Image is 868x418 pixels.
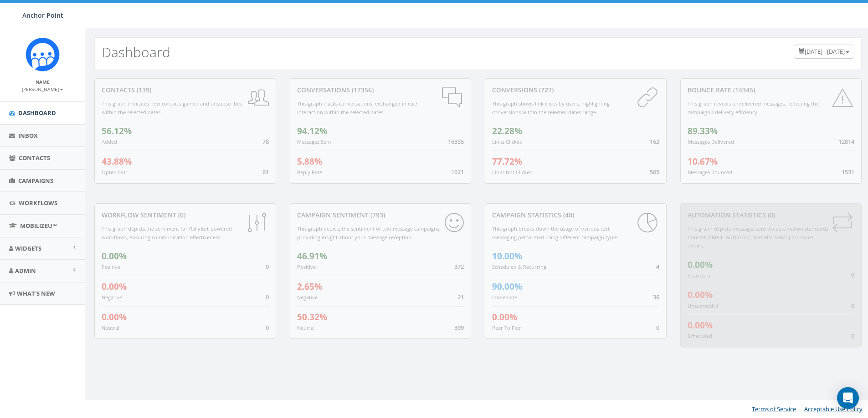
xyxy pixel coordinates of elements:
span: 399 [454,323,464,332]
span: 0.00% [102,281,127,292]
span: Anchor Point [22,11,63,20]
span: (14345) [731,86,755,94]
small: Messages Sent [297,138,331,145]
span: 0.00% [688,259,713,271]
span: (0) [176,211,185,219]
span: 22.28% [492,125,522,137]
span: 0.00% [688,319,713,331]
small: [PERSON_NAME] [22,86,63,92]
div: Open Intercom Messenger [837,387,859,409]
small: Added [102,138,117,145]
span: 0 [266,323,269,332]
span: 21 [457,293,464,301]
small: This graph depicts the sentiment of text message campaigns, providing insight about your message ... [297,225,441,241]
span: (727) [537,86,554,94]
span: 162 [650,137,659,146]
span: 50.32% [297,311,327,323]
div: contacts [102,86,269,95]
span: 2.65% [297,281,322,292]
span: 372 [454,262,464,271]
span: [DATE] - [DATE] [805,47,845,55]
span: 0.00% [688,289,713,301]
span: 90.00% [492,281,522,292]
span: 16335 [448,137,464,146]
small: This graph depicts the sentiment for RallyBot-powered workflows, ensuring communication effective... [102,225,232,241]
span: 78 [262,137,269,146]
span: 0 [851,271,854,279]
span: 10.67% [688,156,718,167]
span: 77.72% [492,156,522,167]
small: Peer To Peer [492,324,523,331]
small: Neutral [297,324,315,331]
a: [PERSON_NAME] [22,85,63,93]
small: Negative [297,294,318,301]
span: (0) [766,211,775,219]
small: Neutral [102,324,119,331]
span: 1021 [451,168,464,176]
span: 1531 [842,168,854,176]
span: 61 [262,168,269,176]
span: 0 [266,262,269,271]
small: Links Clicked [492,138,523,145]
span: Dashboard [18,109,56,117]
span: 565 [650,168,659,176]
span: Contacts [19,154,50,162]
span: 0.00% [102,250,127,262]
span: (40) [561,211,574,219]
small: This graph reveals undelivered messages, reflecting the campaign's delivery efficiency. [688,100,819,116]
span: 10.00% [492,250,522,262]
span: 0 [851,332,854,340]
div: Workflow Sentiment [102,211,269,220]
span: (139) [135,86,151,94]
span: (793) [369,211,385,219]
small: Scheduled [688,332,712,339]
small: This graph tracks conversations, exchanged in each interaction within the selected dates. [297,100,419,116]
small: This graph depicts messages sent via automation standards. Contact [EMAIL_ADDRESS][DOMAIN_NAME] f... [688,225,830,249]
span: MobilizeU™ [20,222,57,230]
span: 5.88% [297,156,322,167]
small: Reply Rate [297,169,322,176]
span: 0.00% [492,311,517,323]
span: 94.12% [297,125,327,137]
span: (17356) [350,86,374,94]
span: Campaigns [18,176,53,185]
a: Acceptable Use Policy [804,405,863,413]
h2: Dashboard [102,45,170,60]
div: conversations [297,86,464,95]
small: Successful [688,272,712,279]
div: conversions [492,86,659,95]
span: Workflows [19,199,57,207]
span: What's New [17,289,55,297]
span: 0 [851,302,854,310]
span: 56.12% [102,125,132,137]
span: 46.91% [297,250,327,262]
div: Campaign Statistics [492,211,659,220]
a: Terms of Service [752,405,796,413]
span: 89.33% [688,125,718,137]
small: This graph indicates new contacts gained and unsubscribes within the selected dates. [102,100,242,116]
span: 0 [656,323,659,332]
span: 43.88% [102,156,132,167]
div: Automation Statistics [688,211,855,220]
span: 0.00% [102,311,127,323]
small: Positive [102,263,120,270]
small: Messages Delivered [688,138,734,145]
small: Links Not Clicked [492,169,533,176]
img: Rally_platform_Icon_1.png [26,37,60,71]
span: Widgets [15,244,41,252]
small: Negative [102,294,122,301]
div: Campaign Sentiment [297,211,464,220]
small: Messages Bounced [688,169,732,176]
small: Name [36,79,50,85]
span: 0 [266,293,269,301]
small: Scheduled & Recurring [492,263,546,270]
div: Bounce Rate [688,86,855,95]
small: Opted Out [102,169,127,176]
span: Admin [15,267,36,275]
small: This graph breaks down the usage of various text messaging performed using different campaign types. [492,225,620,241]
span: 36 [653,293,659,301]
small: Immediate [492,294,517,301]
small: This graph shows link clicks by users, highlighting conversions within the selected dates range. [492,100,610,116]
span: 4 [656,262,659,271]
small: Positive [297,263,316,270]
